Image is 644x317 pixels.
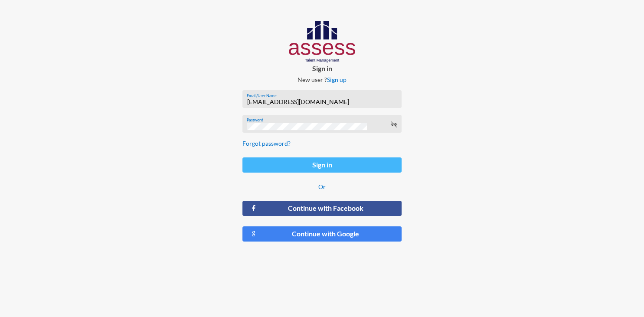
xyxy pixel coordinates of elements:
[235,76,409,83] p: New user ?
[247,98,397,105] input: Email/User Name
[289,21,355,62] img: AssessLogoo.svg
[327,76,347,83] a: Sign up
[242,157,402,173] button: Sign in
[235,64,409,72] p: Sign in
[242,226,402,242] button: Continue with Google
[242,140,291,147] a: Forgot password?
[242,183,402,190] p: Or
[242,201,402,216] button: Continue with Facebook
